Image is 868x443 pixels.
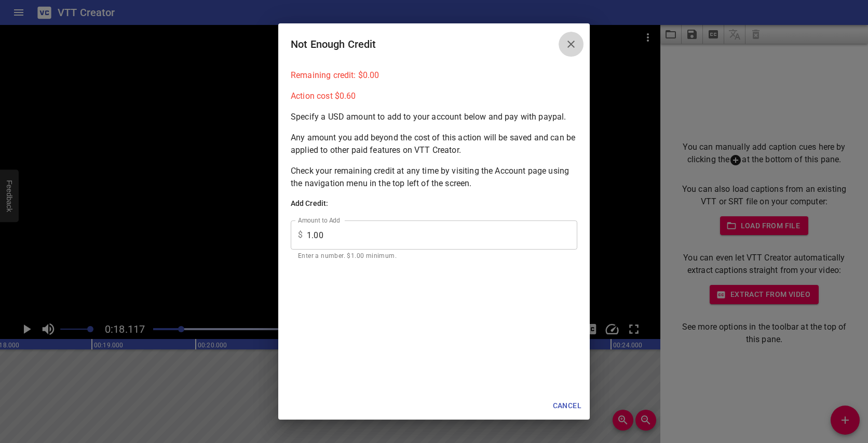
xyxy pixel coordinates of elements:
[291,198,577,210] h6: Add Credit:
[291,90,577,102] p: Action cost $ 0.60
[291,165,577,190] p: Check your remaining credit at any time by visiting the Account page using the navigation menu in...
[291,266,577,385] iframe: PayPal
[559,32,584,57] button: Close
[298,251,570,262] p: Enter a number. $1.00 minimum.
[291,132,577,157] p: Any amount you add beyond the cost of this action will be saved and can be applied to other paid ...
[549,396,586,415] button: Cancel
[553,399,581,412] span: Cancel
[291,111,577,123] p: Specify a USD amount to add to your account below and pay with paypal.
[307,220,577,250] input: 1.00
[298,229,303,241] p: $
[291,36,376,53] h6: Not Enough Credit
[291,69,577,82] p: Remaining credit: $ 0.00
